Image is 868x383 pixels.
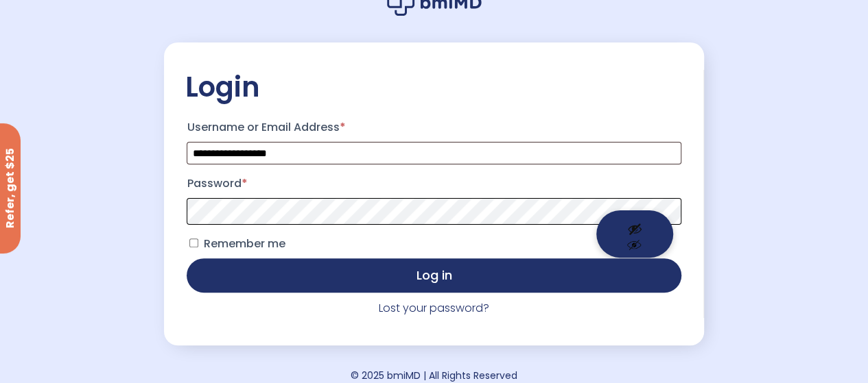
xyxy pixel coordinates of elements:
label: Username or Email Address [187,116,681,138]
h2: Login [185,70,683,104]
input: Remember me [189,238,198,247]
a: Lost your password? [379,300,489,316]
button: Show password [596,210,673,258]
label: Password [187,173,681,195]
button: Log in [187,258,681,293]
span: Remember me [203,236,285,251]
